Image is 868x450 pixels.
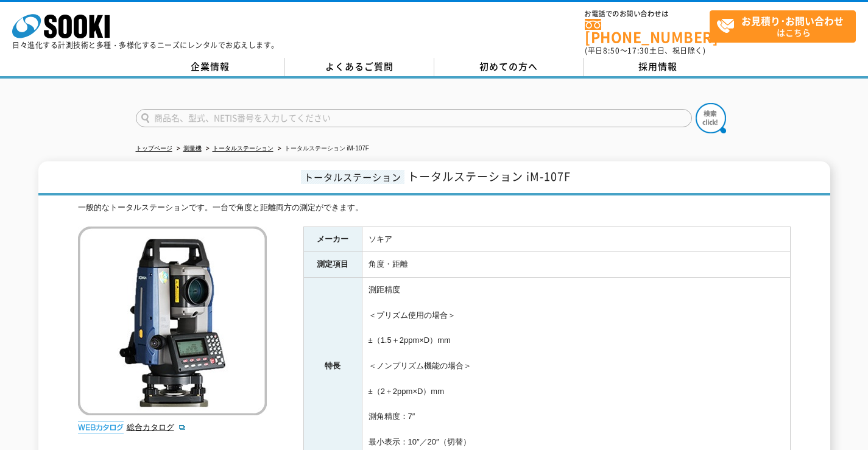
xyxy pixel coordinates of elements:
img: トータルステーション iM-107F [78,227,267,415]
span: トータルステーション [301,170,404,184]
a: 企業情報 [136,58,285,76]
span: 8:50 [603,45,620,56]
span: 初めての方へ [479,60,538,73]
input: 商品名、型式、NETIS番号を入力してください [136,109,692,127]
span: トータルステーション iM-107F [408,168,571,185]
span: はこちら [716,11,855,41]
a: 測量機 [183,145,202,152]
a: 初めての方へ [434,58,584,76]
span: (平日 ～ 土日、祝日除く) [585,45,705,56]
a: お見積り･お問い合わせはこちら [710,10,856,43]
td: ソキア [362,227,790,252]
td: 角度・距離 [362,252,790,278]
a: トータルステーション [213,145,273,152]
img: btn_search.png [696,103,726,133]
th: メーカー [303,227,362,252]
span: お電話でのお問い合わせは [585,10,710,18]
th: 測定項目 [303,252,362,278]
a: トップページ [136,145,172,152]
p: 日々進化する計測技術と多種・多様化するニーズにレンタルでお応えします。 [12,41,279,49]
div: 一般的なトータルステーションです。一台で角度と距離両方の測定ができます。 [78,202,791,214]
a: 総合カタログ [127,423,186,432]
a: よくあるご質問 [285,58,434,76]
a: 採用情報 [584,58,733,76]
img: webカタログ [78,421,124,434]
span: 17:30 [627,45,649,56]
li: トータルステーション iM-107F [275,142,369,155]
strong: お見積り･お問い合わせ [741,13,844,28]
a: [PHONE_NUMBER] [585,19,710,44]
